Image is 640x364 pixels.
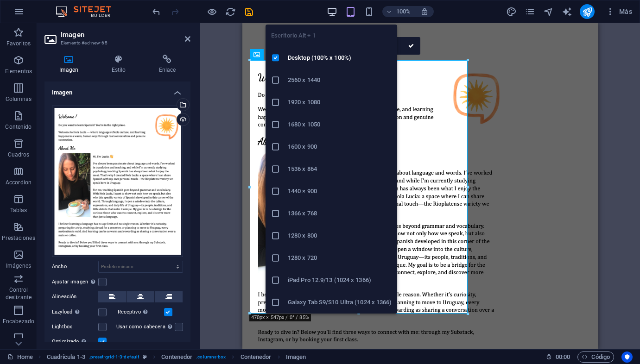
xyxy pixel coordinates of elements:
p: Favoritos [6,40,31,47]
i: Deshacer: Eliminar elementos (Ctrl+Z) [151,6,162,17]
h4: Imagen [44,55,97,74]
h6: 1280 x 720 [288,252,392,264]
label: Optimizado [52,336,98,347]
i: Publicar [582,6,593,17]
h6: 1366 x 768 [288,208,392,219]
a: Confirmar ( ⌘ ⏎ ) [403,37,420,55]
i: Diseño (Ctrl+Alt+Y) [506,6,517,17]
h3: Elemento #ed-new-65 [61,39,172,47]
h6: 1440 × 900 [288,186,392,197]
i: Páginas (Ctrl+Alt+S) [525,6,535,17]
button: navigator [543,6,554,17]
p: Columnas [6,95,32,103]
label: Ajustar imagen [52,276,98,288]
p: Contenido [5,123,32,131]
span: . columns-box [196,351,226,363]
h6: Tiempo de la sesión [546,351,570,363]
p: Cuadros [8,151,30,158]
i: Volver a cargar página [225,6,236,17]
span: . preset-grid-1-3-default [89,351,139,363]
button: Haz clic para salir del modo de previsualización y seguir editando [206,6,217,17]
a: Haz clic para cancelar la selección y doble clic para abrir páginas [7,351,33,363]
h4: Estilo [97,55,144,74]
div: ScreenShot2025-09-01at17.23.27-M8D8r2igLIlsJgyi72cgmA.png [52,106,183,257]
button: Código [577,351,614,363]
label: Receptivo [118,307,164,318]
span: Haz clic para seleccionar y doble clic para editar [241,351,272,363]
i: Al redimensionar, ajustar el nivel de zoom automáticamente para ajustarse al dispositivo elegido. [420,7,429,16]
button: pages [524,6,535,17]
button: save [243,6,254,17]
h6: 100% [396,6,411,17]
h6: 1920 x 1080 [288,97,392,108]
span: 00 00 [556,351,570,363]
i: Este elemento es un preajuste personalizable [143,354,147,359]
button: reload [225,6,236,17]
button: text_generator [561,6,572,17]
img: Editor Logo [53,6,123,17]
span: : [562,353,564,360]
i: Navegador [543,6,554,17]
button: Más [602,4,636,19]
button: 100% [382,6,415,17]
i: Guardar (Ctrl+S) [244,6,254,17]
h6: Desktop (100% x 100%) [288,52,392,63]
span: Más [606,7,632,16]
p: Prestaciones [2,234,35,242]
button: design [506,6,517,17]
h6: Galaxy Tab S9/S10 Ultra (1024 x 1366) [288,297,392,308]
h6: 1280 x 800 [288,230,392,241]
label: Lightbox [52,321,98,333]
p: Imágenes [6,262,31,270]
h6: 1536 x 864 [288,163,392,175]
button: publish [580,4,595,19]
h6: iPad Pro 12.9/13 (1024 x 1366) [288,275,392,286]
p: Elementos [5,68,32,75]
button: undo [151,6,162,17]
p: Accordion [6,179,32,186]
nav: breadcrumb [47,351,306,363]
h2: Imagen [61,31,190,39]
p: Tablas [10,207,27,214]
h4: Imagen [44,82,190,98]
label: Usar como cabecera [116,321,175,333]
h4: Enlace [144,55,190,74]
h6: 2560 x 1440 [288,75,392,86]
h6: 1680 x 1050 [288,119,392,130]
label: Lazyload [52,307,98,318]
button: Usercentrics [621,351,633,363]
span: Haz clic para seleccionar y doble clic para editar [47,351,85,363]
label: Alineación [52,291,98,302]
span: Haz clic para seleccionar y doble clic para editar [286,351,306,363]
p: Encabezado [3,318,34,325]
i: AI Writer [562,6,572,17]
label: Ancho [52,264,98,269]
h6: 1600 x 900 [288,141,392,152]
span: Código [582,351,610,363]
span: Haz clic para seleccionar y doble clic para editar [161,351,192,363]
